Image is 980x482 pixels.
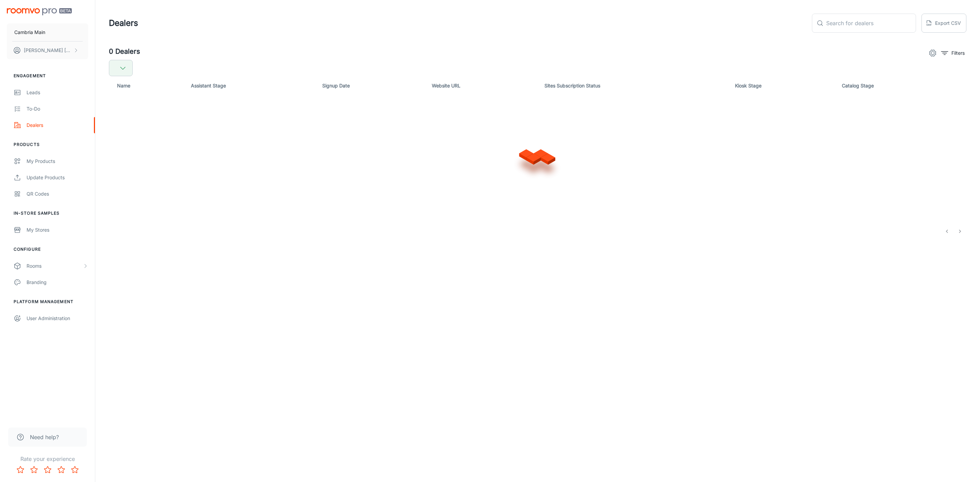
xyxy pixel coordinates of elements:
button: [PERSON_NAME] [PERSON_NAME] [7,41,88,59]
h1: Dealers [109,17,138,29]
div: My Stores [27,226,88,234]
th: Website URL [426,76,539,95]
div: Update Products [27,174,88,181]
div: My Products [27,157,88,165]
nav: pagination navigation [941,226,966,237]
div: Dealers [27,121,88,129]
p: Filters [951,49,965,57]
h5: 0 Dealers [109,46,140,57]
th: Kiosk Stage [730,76,836,95]
button: settings [926,46,940,60]
button: filter [940,48,966,59]
th: Signup Date [317,76,426,95]
th: Assistant Stage [185,76,316,95]
th: Sites Subscription Status [539,76,729,95]
div: QR Codes [27,190,88,198]
input: Search for dealers [826,14,916,33]
button: Export CSV [921,14,966,33]
div: To-do [27,105,88,113]
div: Rooms [27,262,83,270]
th: Name [109,76,185,95]
p: Cambria Main [14,29,45,36]
p: [PERSON_NAME] [PERSON_NAME] [24,47,72,54]
button: Cambria Main [7,23,88,41]
div: Leads [27,89,88,96]
img: Roomvo PRO Beta [7,8,72,15]
th: Catalog Stage [836,76,966,95]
